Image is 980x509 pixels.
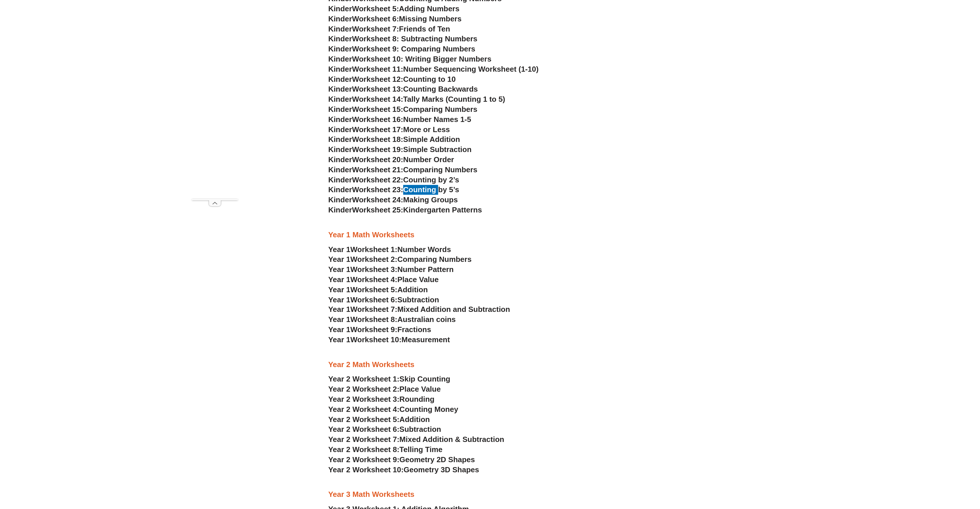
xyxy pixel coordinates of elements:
[328,490,652,499] h3: Year 3 Math Worksheets
[397,305,510,314] span: Mixed Addition and Subtraction
[328,105,352,114] span: Kinder
[352,105,403,114] span: Worksheet 15:
[352,135,403,144] span: Worksheet 18:
[328,425,400,434] span: Year 2 Worksheet 6:
[399,25,450,33] span: Friends of Ten
[328,385,441,393] a: Year 2 Worksheet 2:Place Value
[350,335,401,344] span: Worksheet 10:
[328,375,451,383] a: Year 2 Worksheet 1:Skip Counting
[328,255,472,264] a: Year 1Worksheet 2:Comparing Numbers
[350,255,397,264] span: Worksheet 2:
[399,445,442,454] span: Telling Time
[403,125,450,134] span: More or Less
[328,360,652,370] h3: Year 2 Math Worksheets
[399,4,460,13] span: Adding Numbers
[352,45,475,53] span: Worksheet 9: Comparing Numbers
[328,395,400,404] span: Year 2 Worksheet 3:
[328,95,352,103] span: Kinder
[352,155,403,164] span: Worksheet 20:
[328,245,451,254] a: Year 1Worksheet 1:Number Words
[399,385,441,393] span: Place Value
[352,55,492,63] span: Worksheet 10: Writing Bigger Numbers
[403,65,539,73] span: Number Sequencing Worksheet (1-10)
[352,165,403,174] span: Worksheet 21:
[397,285,428,294] span: Addition
[328,295,439,304] a: Year 1Worksheet 6:Subtraction
[328,435,400,444] span: Year 2 Worksheet 7:
[403,95,505,103] span: Tally Marks (Counting 1 to 5)
[328,445,400,454] span: Year 2 Worksheet 8:
[352,195,403,204] span: Worksheet 24:
[352,4,399,13] span: Worksheet 5:
[328,465,404,474] span: Year 2 Worksheet 10:
[328,325,431,334] a: Year 1Worksheet 9:Fractions
[352,75,403,84] span: Worksheet 12:
[328,385,400,393] span: Year 2 Worksheet 2:
[328,455,400,464] span: Year 2 Worksheet 9:
[328,395,435,404] a: Year 2 Worksheet 3:Rounding
[403,135,460,144] span: Simple Addition
[328,465,479,474] a: Year 2 Worksheet 10:Geometry 3D Shapes
[328,435,504,444] a: Year 2 Worksheet 7:Mixed Addition & Subtraction
[328,206,352,214] span: Kinder
[328,455,475,464] a: Year 2 Worksheet 9:Geometry 2D Shapes
[328,175,352,184] span: Kinder
[399,375,450,383] span: Skip Counting
[399,435,504,444] span: Mixed Addition & Subtraction
[328,445,443,454] a: Year 2 Worksheet 8:Telling Time
[328,65,352,73] span: Kinder
[328,275,439,284] a: Year 1Worksheet 4:Place Value
[350,325,397,334] span: Worksheet 9:
[328,335,450,344] a: Year 1Worksheet 10:Measurement
[328,14,352,23] span: Kinder
[399,415,430,424] span: Addition
[328,415,430,424] a: Year 2 Worksheet 5:Addition
[328,315,456,324] a: Year 1Worksheet 8:Australian coins
[328,145,352,154] span: Kinder
[328,25,352,33] span: Kinder
[328,185,352,194] span: Kinder
[328,375,400,383] span: Year 2 Worksheet 1:
[328,415,400,424] span: Year 2 Worksheet 5:
[399,14,462,23] span: Missing Numbers
[328,195,352,204] span: Kinder
[352,85,403,93] span: Worksheet 13:
[403,115,471,124] span: Number Names 1-5
[328,265,454,274] a: Year 1Worksheet 3:Number Pattern
[352,185,403,194] span: Worksheet 23:
[403,85,478,93] span: Counting Backwards
[352,145,403,154] span: Worksheet 19:
[350,295,397,304] span: Worksheet 6:
[328,45,352,53] span: Kinder
[328,305,510,314] a: Year 1Worksheet 7:Mixed Addition and Subtraction
[403,155,454,164] span: Number Order
[403,465,479,474] span: Geometry 3D Shapes
[397,315,456,324] span: Australian coins
[352,206,403,214] span: Worksheet 25:
[328,155,352,164] span: Kinder
[328,25,450,33] a: KinderWorksheet 7:Friends of Ten
[350,245,397,254] span: Worksheet 1:
[403,165,477,174] span: Comparing Numbers
[350,275,397,284] span: Worksheet 4:
[328,125,352,134] span: Kinder
[328,34,477,43] a: KinderWorksheet 8: Subtracting Numbers
[328,45,475,53] a: KinderWorksheet 9: Comparing Numbers
[328,135,352,144] span: Kinder
[403,195,458,204] span: Making Groups
[350,285,397,294] span: Worksheet 5:
[403,185,459,194] span: Counting by 5’s
[328,165,352,174] span: Kinder
[350,305,397,314] span: Worksheet 7:
[397,265,454,274] span: Number Pattern
[403,145,472,154] span: Simple Subtraction
[328,4,352,13] span: Kinder
[352,14,399,23] span: Worksheet 6:
[399,405,458,414] span: Counting Money
[403,75,456,84] span: Counting to 10
[397,255,472,264] span: Comparing Numbers
[328,4,460,13] a: KinderWorksheet 5:Adding Numbers
[352,175,403,184] span: Worksheet 22:
[328,85,352,93] span: Kinder
[192,25,238,199] iframe: Advertisement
